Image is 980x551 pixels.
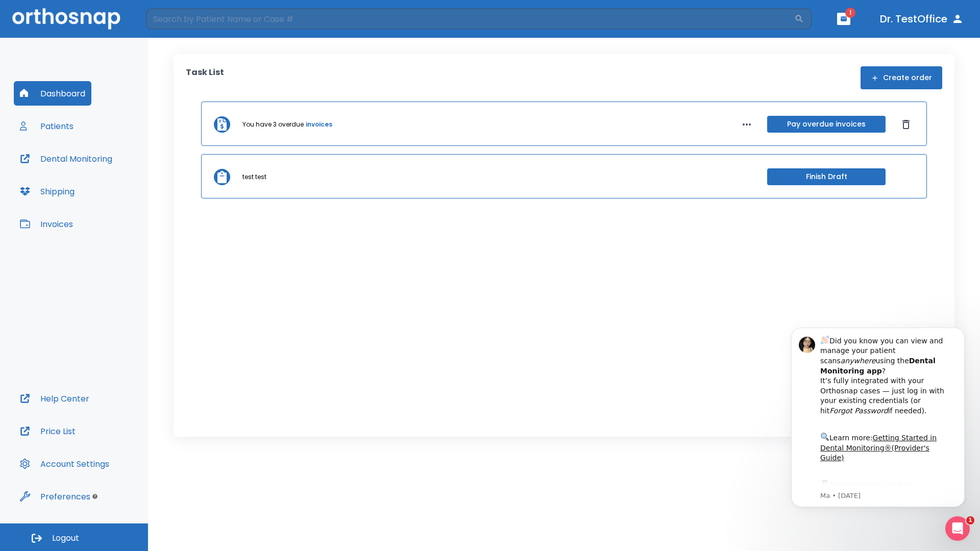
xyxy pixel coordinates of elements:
[14,146,118,171] button: Dental Monitoring
[14,452,115,476] button: Account Settings
[146,9,794,29] input: Search by Patient Name or Case #
[767,168,886,185] button: Finish Draft
[186,66,224,89] p: Task List
[14,114,80,138] button: Patients
[173,22,181,30] button: Dismiss notification
[44,166,173,218] div: Download the app: | ​ Let us know if you need help getting started!
[12,8,120,29] img: Orthosnap
[966,516,974,524] span: 1
[776,312,980,523] iframe: Intercom notifications message
[242,120,304,129] p: You have 3 overdue
[44,179,173,188] p: Message from Ma, sent 3w ago
[14,212,79,236] button: Invoices
[306,120,332,129] a: invoices
[14,81,91,106] button: Dashboard
[945,516,970,541] iframe: Intercom live chat
[14,179,81,204] button: Shipping
[52,533,79,544] span: Logout
[14,484,96,509] button: Preferences
[861,66,942,89] button: Create order
[767,116,886,133] button: Pay overdue invoices
[845,8,855,18] span: 1
[14,419,82,443] button: Price List
[876,10,968,28] button: Dr. TestOffice
[242,172,266,182] p: test test
[44,169,135,187] a: App Store
[14,386,95,411] button: Help Center
[898,116,914,133] button: Dismiss
[90,492,100,501] div: Tooltip anchor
